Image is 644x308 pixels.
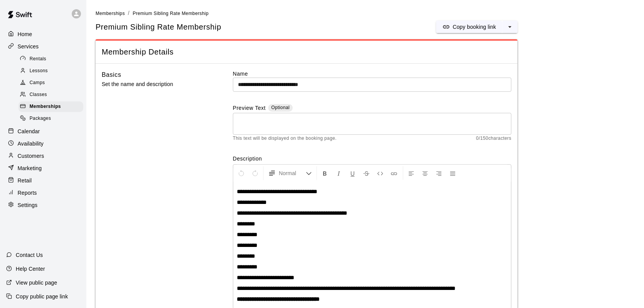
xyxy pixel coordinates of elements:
[18,54,83,65] div: Rentals
[30,55,46,63] span: Rentals
[30,103,61,111] span: Memberships
[419,166,432,180] button: Center Align
[6,126,80,137] a: Calendar
[18,66,83,76] div: Lessons
[96,10,125,16] a: Memberships
[96,22,221,32] span: Premium Sibling Rate Membership
[233,155,512,162] label: Description
[6,41,80,52] a: Services
[332,166,345,180] button: Format Italics
[18,53,86,65] a: Rentals
[16,279,57,286] p: View public page
[18,89,83,100] div: Classes
[279,169,306,177] span: Normal
[18,177,32,184] p: Retail
[18,140,44,147] p: Availability
[436,21,518,33] div: split button
[453,23,496,31] p: Copy booking link
[96,9,635,18] nav: breadcrumb
[271,105,290,110] span: Optional
[102,79,208,89] p: Set the name and description
[96,11,125,16] span: Memberships
[16,251,43,259] p: Contact Us
[18,201,38,209] p: Settings
[6,162,80,174] a: Marketing
[249,166,262,180] button: Redo
[18,189,37,197] p: Reports
[18,89,86,101] a: Classes
[233,135,337,142] span: This text will be displayed on the booking page.
[319,166,332,180] button: Format Bold
[388,166,401,180] button: Insert Link
[233,104,266,113] label: Preview Text
[102,70,121,80] h6: Basics
[30,115,51,123] span: Packages
[18,113,83,124] div: Packages
[18,78,83,88] div: Camps
[133,11,209,16] span: Premium Sibling Rate Membership
[18,43,39,50] p: Services
[18,113,86,125] a: Packages
[16,293,68,300] p: Copy public page link
[6,138,80,149] a: Availability
[18,77,86,89] a: Camps
[30,67,48,75] span: Lessons
[102,47,512,57] span: Membership Details
[18,164,42,172] p: Marketing
[502,21,518,33] button: select merge strategy
[16,265,45,273] p: Help Center
[6,199,80,211] a: Settings
[18,152,44,160] p: Customers
[18,65,86,77] a: Lessons
[128,9,129,17] li: /
[360,166,373,180] button: Format Strikethrough
[6,187,80,199] a: Reports
[433,166,446,180] button: Right Align
[18,30,32,38] p: Home
[235,166,248,180] button: Undo
[6,175,80,186] a: Retail
[346,166,359,180] button: Format Underline
[476,135,512,142] span: 0 / 150 characters
[18,101,86,113] a: Memberships
[233,70,512,78] label: Name
[405,166,418,180] button: Left Align
[18,128,40,135] p: Calendar
[6,150,80,162] a: Customers
[18,101,83,112] div: Memberships
[30,91,47,99] span: Classes
[30,79,45,87] span: Camps
[446,166,459,180] button: Justify Align
[374,166,387,180] button: Insert Code
[265,166,315,180] button: Formatting Options
[436,21,502,33] button: Copy booking link
[6,28,80,40] a: Home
